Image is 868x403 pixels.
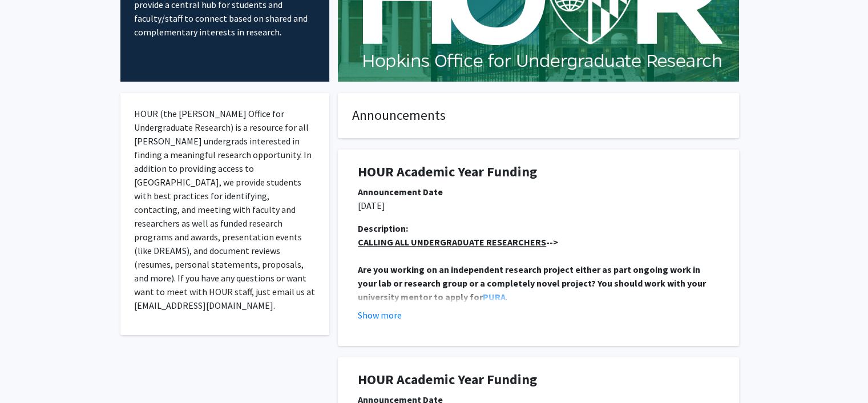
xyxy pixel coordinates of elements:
[9,352,49,394] iframe: Chat
[358,264,708,303] strong: Are you working on an independent research project either as part ongoing work in your lab or res...
[483,291,506,303] a: PURA
[358,221,719,235] div: Description:
[358,236,558,248] strong: -->
[358,263,719,304] p: .
[358,185,719,199] div: Announcement Date
[358,164,719,180] h1: HOUR Academic Year Funding
[134,107,316,312] p: HOUR (the [PERSON_NAME] Office for Undergraduate Research) is a resource for all [PERSON_NAME] un...
[358,372,719,388] h1: HOUR Academic Year Funding
[358,236,546,248] u: CALLING ALL UNDERGRADUATE RESEARCHERS
[352,107,725,124] h4: Announcements
[358,199,719,212] p: [DATE]
[358,308,402,322] button: Show more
